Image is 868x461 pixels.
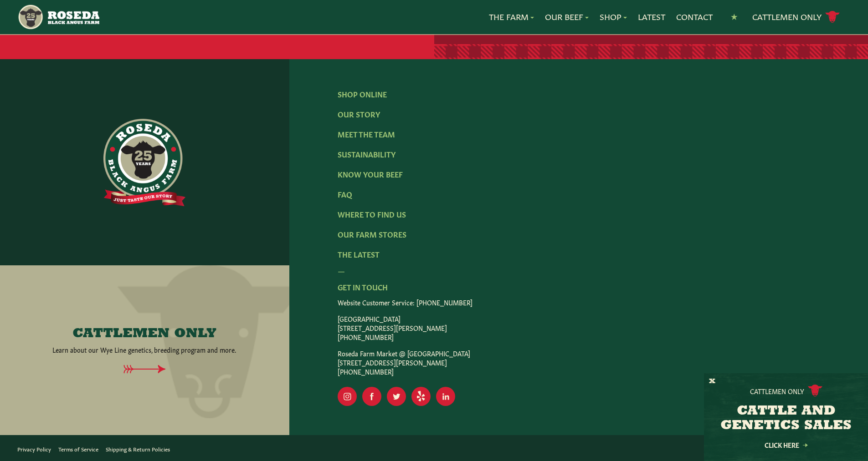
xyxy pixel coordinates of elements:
a: Meet The Team [338,129,395,139]
h3: CATTLE AND GENETICS SALES [715,404,857,433]
div: — [338,265,820,276]
a: Privacy Policy [17,445,51,452]
p: Website Customer Service: [PHONE_NUMBER] [338,298,820,307]
a: Shop [600,11,627,23]
a: Latest [638,11,665,23]
p: Learn about our Wye Line genetics, breeding program and more. [52,345,236,354]
a: FAQ [338,189,352,199]
p: [GEOGRAPHIC_DATA] [STREET_ADDRESS][PERSON_NAME] [PHONE_NUMBER] [338,314,820,341]
a: Shop Online [338,89,387,99]
a: Visit Our Yelp Page [411,387,431,406]
a: Visit Our LinkedIn Page [436,387,455,406]
img: https://roseda.com/wp-content/uploads/2021/06/roseda-25-full@2x.png [103,119,185,206]
a: Terms of Service [58,445,98,452]
a: Where To Find Us [338,209,406,219]
p: Cattlemen Only [750,386,804,395]
a: Our Farm Stores [338,229,406,239]
a: Sustainability [338,149,395,159]
a: Shipping & Return Policies [106,445,170,452]
a: CATTLEMEN ONLY Learn about our Wye Line genetics, breeding program and more. [24,327,265,354]
a: The Latest [338,249,380,259]
h4: CATTLEMEN ONLY [72,327,216,341]
img: https://roseda.com/wp-content/uploads/2021/05/roseda-25-header.png [17,4,99,30]
a: Cattlemen Only [752,9,840,25]
a: Visit Our Facebook Page [362,387,381,406]
a: Click Here [745,442,827,448]
a: Our Story [338,109,380,119]
img: cattle-icon.svg [808,385,822,397]
a: Know Your Beef [338,169,403,179]
a: Contact [676,11,713,23]
a: Visit Our Instagram Page [338,387,357,406]
a: Our Beef [545,11,589,23]
a: The Farm [489,11,534,23]
button: X [709,377,715,386]
p: Roseda Farm Market @ [GEOGRAPHIC_DATA] [STREET_ADDRESS][PERSON_NAME] [PHONE_NUMBER] [338,349,820,376]
a: Visit Our Twitter Page [387,387,406,406]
